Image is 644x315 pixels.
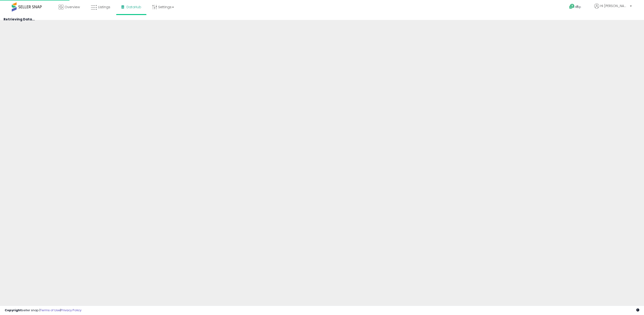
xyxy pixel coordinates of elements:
[65,5,80,9] span: Overview
[575,5,581,9] span: Help
[594,4,632,14] a: Hi [PERSON_NAME]
[126,5,141,9] span: DataHub
[98,5,110,9] span: Listings
[600,4,629,8] span: Hi [PERSON_NAME]
[4,18,640,21] h4: Retrieving Data...
[569,4,575,9] i: Get Help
